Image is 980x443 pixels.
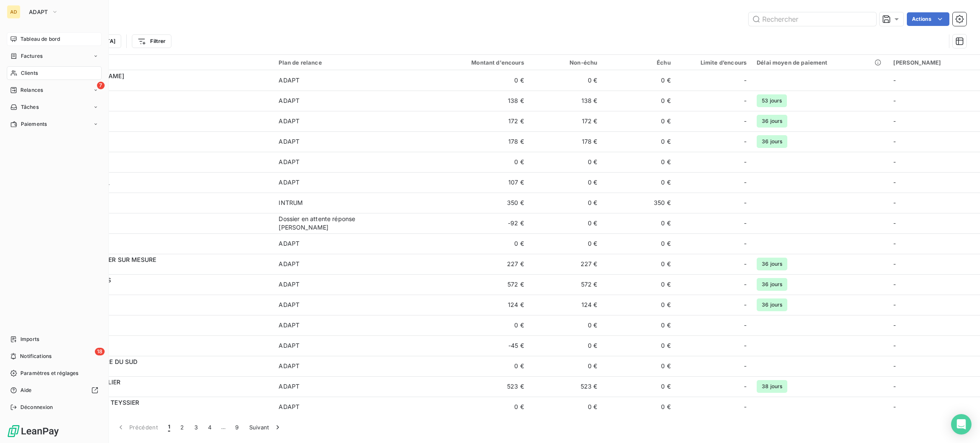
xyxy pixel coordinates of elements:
span: C_53573_ADPT [59,386,268,395]
span: - [893,77,896,84]
td: 138 € [431,91,529,111]
span: Factures [21,52,43,60]
div: INTRUM [279,199,303,207]
div: Montant d'encours [436,59,524,66]
td: 0 € [431,315,529,335]
td: 0 € [602,91,675,111]
span: Paramètres et réglages [20,369,78,377]
span: C_53831_ADPT [59,203,268,211]
td: 0 € [602,172,675,193]
span: 18 [95,348,105,355]
div: Échu [607,59,670,66]
span: - [744,260,746,268]
td: 0 € [529,172,602,193]
td: 124 € [431,295,529,315]
span: - [893,362,896,369]
span: ADAPT [29,9,48,15]
span: C_53566_ADPT [59,264,268,273]
span: 38 jours [757,380,787,393]
button: Précédent [111,418,163,436]
span: - [893,403,896,410]
td: 107 € [431,172,529,193]
td: 124 € [529,295,602,315]
td: 0 € [602,213,675,233]
span: C_53565_ADPT [59,244,268,252]
div: ADAPT [279,280,299,289]
td: 0 € [602,152,675,172]
span: - [744,280,746,289]
div: ADAPT [279,321,299,329]
div: ADAPT [279,301,299,309]
button: 1 [163,418,175,436]
span: 36 jours [757,115,787,128]
span: - [893,260,896,267]
td: 0 € [529,397,602,417]
td: 0 € [529,356,602,376]
td: 0 € [602,131,675,152]
span: Notifications [20,352,51,360]
span: - [893,219,896,227]
span: - [893,240,896,247]
td: 172 € [529,111,602,131]
input: Rechercher [749,12,876,26]
span: - [744,158,746,166]
span: C_53554_ADPT [59,101,268,109]
td: 0 € [602,315,675,335]
span: C_53555_ADPT [59,121,268,130]
td: 0 € [529,193,602,213]
td: 227 € [431,254,529,274]
div: [PERSON_NAME] [893,59,975,66]
td: 0 € [529,315,602,335]
span: - [744,97,746,105]
span: 36 jours [757,258,787,270]
td: 0 € [602,335,675,356]
span: C_2DIMMO_ADPT [59,182,268,191]
div: ADAPT [279,117,299,125]
span: Aide [20,386,32,394]
div: Délai moyen de paiement [757,59,883,66]
td: 0 € [602,70,675,91]
td: 227 € [529,254,602,274]
span: - [893,199,896,206]
div: ADAPT [279,260,299,268]
button: 9 [230,418,244,436]
span: - [744,321,746,329]
button: 3 [189,418,203,436]
td: 0 € [602,274,675,295]
td: 0 € [602,254,675,274]
div: ADAPT [279,403,299,411]
span: - [744,76,746,85]
span: 53 jours [757,94,787,107]
span: Déconnexion [20,403,53,411]
span: C_53571_ADPT [59,346,268,354]
span: - [744,219,746,227]
td: 0 € [431,356,529,376]
div: ADAPT [279,362,299,370]
span: 1 [168,423,170,432]
td: 0 € [602,111,675,131]
span: - [744,137,746,146]
span: Relances [20,86,43,94]
td: 523 € [529,376,602,397]
span: - [744,362,746,370]
span: C_53570_ADPT [59,325,268,334]
div: AD [7,5,20,19]
td: 0 € [602,356,675,376]
span: - [893,321,896,329]
span: C_53559_ADPT [59,162,268,170]
td: 178 € [431,131,529,152]
span: Tableau de bord [20,35,60,43]
td: 0 € [602,295,675,315]
span: - [893,179,896,186]
div: Non-échu [534,59,597,66]
div: ADAPT [279,178,299,187]
td: 172 € [431,111,529,131]
span: - [893,117,896,125]
td: 138 € [529,91,602,111]
div: Limite d’encours [681,59,746,66]
span: - [893,138,896,145]
td: -45 € [431,335,529,356]
span: C_53572_ADPT [59,366,268,375]
td: 0 € [529,152,602,172]
span: - [744,341,746,350]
